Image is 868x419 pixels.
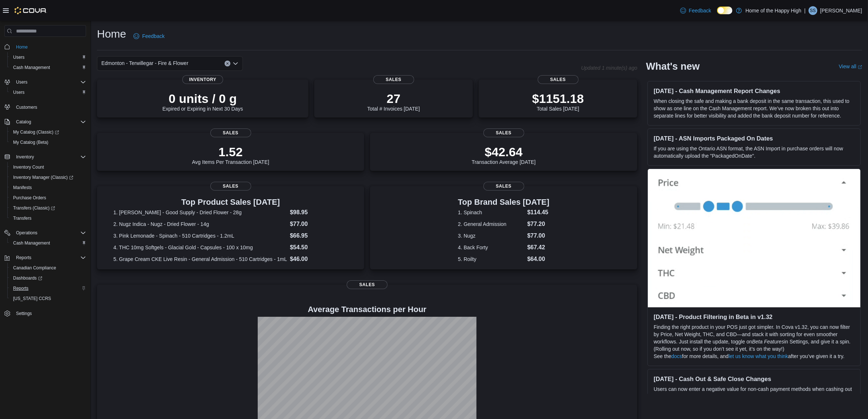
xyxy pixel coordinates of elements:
[7,182,89,193] button: Manifests
[13,174,73,180] span: Inventory Manager (Classic)
[10,204,58,212] a: Transfers (Classic)
[472,145,536,165] div: Transaction Average [DATE]
[654,97,855,119] p: When closing the safe and making a bank deposit in the same transaction, this used to show as one...
[858,65,862,69] svg: External link
[654,145,855,159] p: If you are using the Ontario ASN format, the ASN Import in purchase orders will now automatically...
[290,255,348,264] dd: $46.00
[13,296,51,301] span: [US_STATE] CCRS
[16,79,27,85] span: Users
[13,129,59,135] span: My Catalog (Classic)
[7,263,89,273] button: Canadian Compliance
[10,264,86,272] span: Canadian Compliance
[101,59,188,68] span: Edmonton - Terwillegar - Fire & Flower
[458,209,524,216] dt: 1. Spinach
[16,104,37,110] span: Customers
[10,239,53,247] a: Cash Management
[13,42,86,51] span: Home
[10,88,86,97] span: Users
[210,182,251,191] span: Sales
[13,118,86,126] span: Catalog
[646,61,700,72] h2: What's new
[15,7,47,14] img: Cova
[290,208,348,217] dd: $98.95
[16,119,31,125] span: Catalog
[527,255,549,264] dd: $64.00
[16,255,31,261] span: Reports
[13,253,34,262] button: Reports
[689,7,711,14] span: Feedback
[527,243,549,252] dd: $67.42
[13,228,40,237] button: Operations
[7,137,89,147] button: My Catalog (Beta)
[10,183,86,192] span: Manifests
[804,6,806,15] p: |
[13,265,56,271] span: Canadian Compliance
[532,91,584,112] div: Total Sales [DATE]
[527,208,549,217] dd: $114.45
[7,283,89,293] button: Reports
[458,255,524,263] dt: 5. Roilty
[16,154,34,160] span: Inventory
[13,78,30,87] button: Users
[1,77,89,87] button: Users
[458,220,524,228] dt: 2. General Admission
[654,313,855,320] h3: [DATE] - Product Filtering in Beta in v1.32
[13,139,48,145] span: My Catalog (Beta)
[4,38,86,338] nav: Complex example
[367,91,420,106] p: 27
[13,65,50,70] span: Cash Management
[10,193,49,202] a: Purchase Orders
[13,309,35,318] a: Settings
[13,195,46,201] span: Purchase Orders
[717,7,732,14] input: Dark Mode
[1,102,89,112] button: Customers
[113,198,348,207] h3: Top Product Sales [DATE]
[13,153,86,161] span: Inventory
[113,220,287,228] dt: 2. Nugz Indica - Nugz - Dried Flower - 14g
[7,293,89,304] button: [US_STATE] CCRS
[10,53,27,62] a: Users
[7,162,89,172] button: Inventory Count
[10,204,86,212] span: Transfers (Classic)
[290,231,348,240] dd: $66.95
[10,274,86,282] span: Dashboards
[10,264,59,272] a: Canadian Compliance
[654,135,855,142] h3: [DATE] - ASN Imports Packaged On Dates
[458,244,524,251] dt: 4. Back Forty
[7,213,89,223] button: Transfers
[142,32,164,40] span: Feedback
[163,91,243,112] div: Expired or Expiring in Next 30 Days
[290,220,348,228] dd: $77.00
[532,91,584,106] p: $1151.18
[182,75,223,84] span: Inventory
[10,128,86,137] span: My Catalog (Classic)
[97,27,126,41] h1: Home
[13,103,86,112] span: Customers
[10,173,76,182] a: Inventory Manager (Classic)
[13,43,31,51] a: Home
[10,294,54,303] a: [US_STATE] CCRS
[131,29,167,43] a: Feedback
[458,232,524,239] dt: 3. Nugz
[581,65,637,71] p: Updated 1 minute(s) ago
[746,6,801,15] p: Home of the Happy High
[16,44,28,50] span: Home
[677,3,714,18] a: Feedback
[809,6,817,15] div: Sajjad Syed
[233,61,238,66] button: Open list of options
[367,91,420,112] div: Total # Invoices [DATE]
[654,385,855,407] p: Users can now enter a negative value for non-cash payment methods when cashing out or closing the...
[10,239,86,247] span: Cash Management
[810,6,816,15] span: SS
[10,274,45,282] a: Dashboards
[1,253,89,263] button: Reports
[13,153,37,161] button: Inventory
[192,145,269,159] p: 1.52
[671,353,682,359] a: docs
[1,41,89,52] button: Home
[225,61,230,66] button: Clear input
[7,52,89,62] button: Users
[13,54,24,60] span: Users
[10,294,86,303] span: Washington CCRS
